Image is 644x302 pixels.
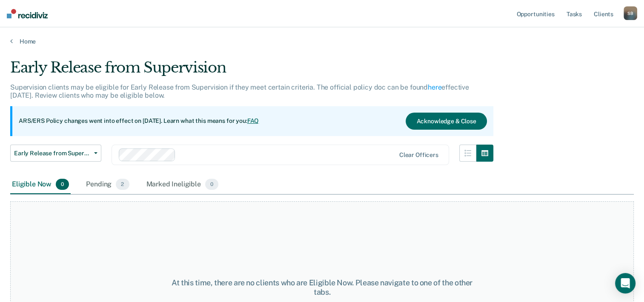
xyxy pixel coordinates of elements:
[145,175,220,194] div: Marked Ineligible0
[399,151,438,159] div: Clear officers
[10,83,469,99] p: Supervision clients may be eligible for Early Release from Supervision if they meet certain crite...
[10,38,634,45] a: Home
[624,6,637,20] div: S B
[10,145,101,162] button: Early Release from Supervision
[10,59,493,83] div: Early Release from Supervision
[406,113,487,130] button: Acknowledge & Close
[428,83,441,91] a: here
[624,6,637,20] button: SB
[19,117,259,125] p: ARS/ERS Policy changes went into effect on [DATE]. Learn what this means for you:
[10,175,71,194] div: Eligible Now0
[247,117,259,124] a: FAQ
[166,278,478,296] div: At this time, there are no clients who are Eligible Now. Please navigate to one of the other tabs.
[615,273,635,293] div: Open Intercom Messenger
[116,179,129,190] span: 2
[56,179,69,190] span: 0
[14,150,91,157] span: Early Release from Supervision
[7,9,48,18] img: Recidiviz
[84,175,131,194] div: Pending2
[205,179,218,190] span: 0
